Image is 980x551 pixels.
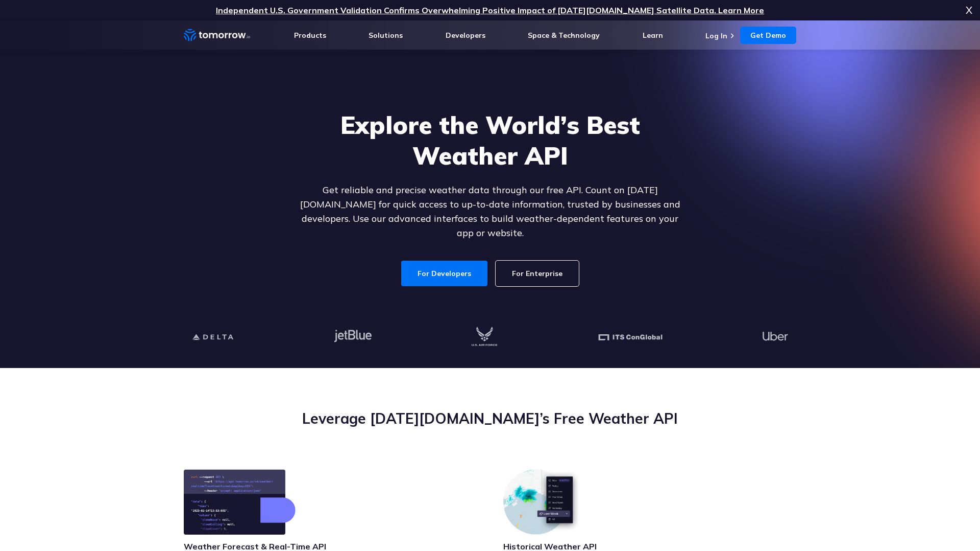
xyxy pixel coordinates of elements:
[643,31,663,40] a: Learn
[705,31,727,40] a: Log In
[293,109,687,171] h1: Explore the World’s Best Weather API
[216,5,764,15] a: Independent U.S. Government Validation Confirms Overwhelming Positive Impact of [DATE][DOMAIN_NAM...
[184,28,250,43] a: Home link
[294,31,326,40] a: Products
[496,261,579,286] a: For Enterprise
[401,261,487,286] a: For Developers
[293,183,687,240] p: Get reliable and precise weather data through our free API. Count on [DATE][DOMAIN_NAME] for quic...
[740,27,796,44] a: Get Demo
[369,31,403,40] a: Solutions
[528,31,600,40] a: Space & Technology
[446,31,485,40] a: Developers
[184,409,796,428] h2: Leverage [DATE][DOMAIN_NAME]’s Free Weather API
